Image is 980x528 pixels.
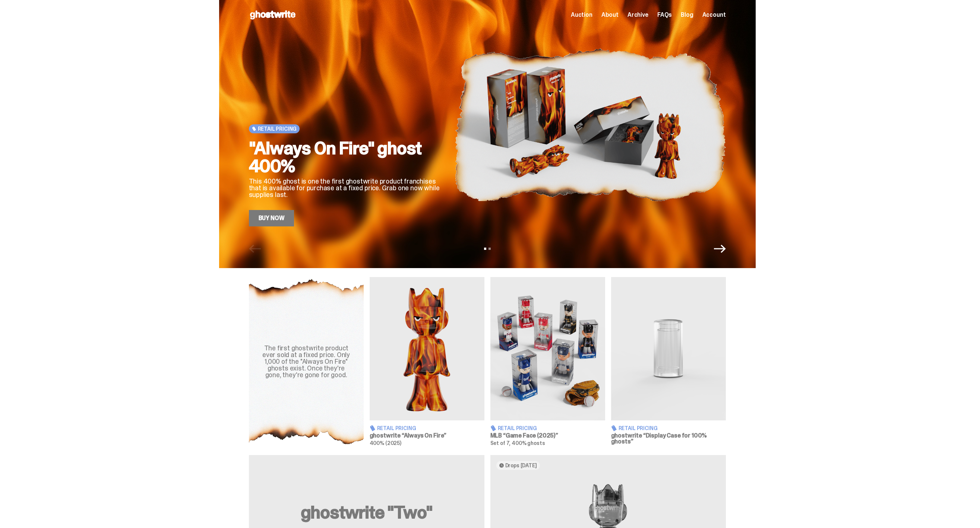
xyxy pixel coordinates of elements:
[249,210,294,226] a: Buy Now
[249,178,443,198] p: This 400% ghost is one the first ghostwrite product franchises that is available for purchase at ...
[702,12,726,18] a: Account
[490,440,545,446] span: Set of 7, 400% ghosts
[370,433,484,439] h3: ghostwrite “Always On Fire”
[370,277,484,446] a: Always On Fire Retail Pricing
[370,277,484,420] img: Always On Fire
[258,126,297,132] span: Retail Pricing
[370,440,401,446] span: 400% (2025)
[258,503,475,521] h2: ghostwrite "Two"
[484,248,486,250] button: View slide 1
[681,12,693,18] a: Blog
[505,462,537,468] span: Drops [DATE]
[619,426,658,431] span: Retail Pricing
[611,277,726,420] img: Display Case for 100% ghosts
[490,433,605,439] h3: MLB “Game Face (2025)”
[258,345,355,378] div: The first ghostwrite product ever sold at a fixed price. Only 1,000 of the "Always On Fire" ghost...
[489,248,491,250] button: View slide 2
[714,243,726,255] button: Next
[571,12,592,18] a: Auction
[601,12,619,18] a: About
[611,277,726,446] a: Display Case for 100% ghosts Retail Pricing
[657,12,672,18] a: FAQs
[455,23,726,226] img: "Always On Fire" ghost 400%
[611,433,726,445] h3: ghostwrite “Display Case for 100% ghosts”
[490,277,605,446] a: Game Face (2025) Retail Pricing
[498,426,537,431] span: Retail Pricing
[249,139,443,175] h2: "Always On Fire" ghost 400%
[490,277,605,420] img: Game Face (2025)
[627,12,648,18] a: Archive
[377,426,416,431] span: Retail Pricing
